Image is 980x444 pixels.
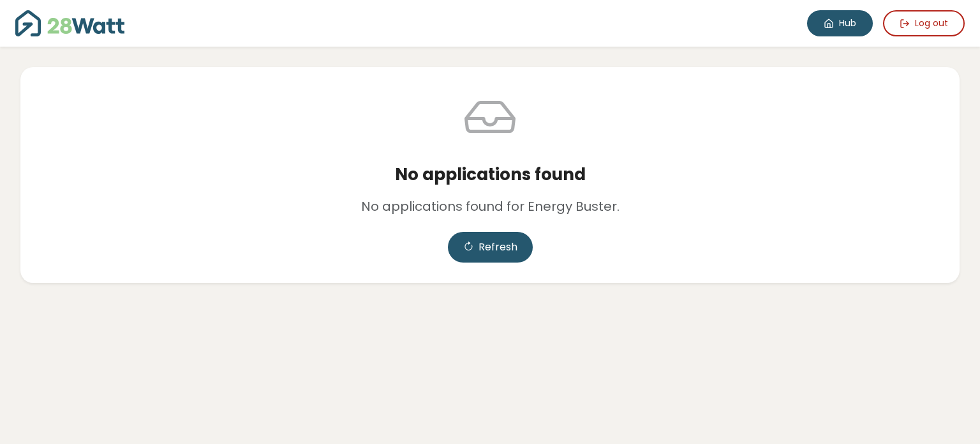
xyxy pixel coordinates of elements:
h3: No applications found [41,164,939,186]
button: Log out [883,10,965,36]
img: 28Watt [15,10,124,36]
a: Hub [807,10,873,36]
button: Refresh [448,232,533,263]
p: No applications found for Energy Buster. [41,196,939,217]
